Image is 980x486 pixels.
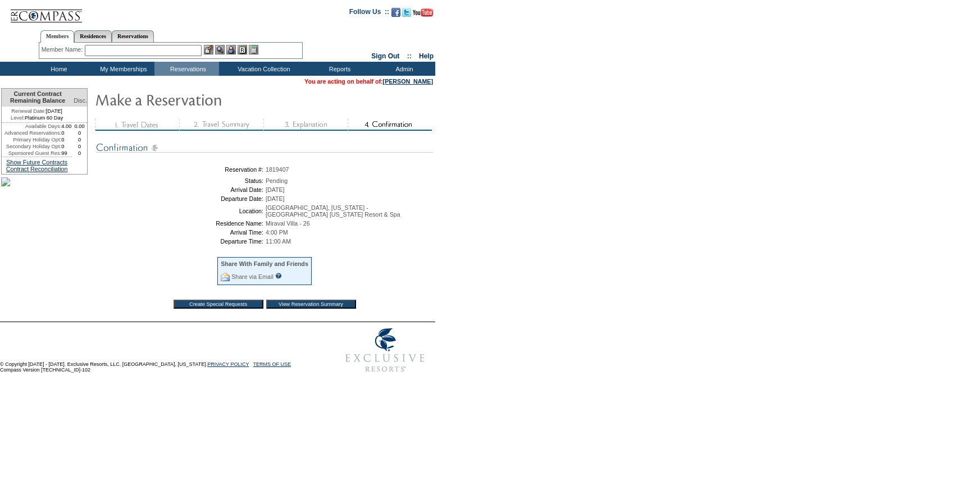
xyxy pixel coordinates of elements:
[2,150,61,157] td: Sponsored Guest Res:
[371,62,435,76] td: Admin
[1,177,10,186] img: Shot-41-050.jpg
[304,78,433,85] span: You are acting on behalf of:
[95,119,179,131] img: step1_state3.gif
[154,62,219,76] td: Reservations
[219,62,306,76] td: Vacation Collection
[402,11,411,18] a: Follow us on Twitter
[179,119,263,131] img: step2_state3.gif
[402,8,411,17] img: Follow us on Twitter
[204,45,213,54] img: b_edit.gif
[11,114,25,121] span: Level:
[231,273,274,280] a: Share via Email
[266,177,288,184] span: Pending
[2,89,72,107] td: Current Contract Remaining Balance
[266,186,285,193] span: [DATE]
[383,78,433,85] a: [PERSON_NAME]
[112,30,154,42] a: Reservations
[2,130,61,136] td: Advanced Reservations:
[413,11,433,18] a: Subscribe to our YouTube Channel
[72,150,87,157] td: 0
[413,8,433,17] img: Subscribe to our YouTube Channel
[2,114,72,123] td: Platinum 60 Day
[61,123,72,130] td: 4.00
[98,220,263,227] td: Residence Name:
[6,159,67,166] a: Show Future Contracts
[72,143,87,150] td: 0
[98,238,263,245] td: Departure Time:
[174,300,263,309] input: Create Special Requests
[226,45,236,54] img: Impersonate
[253,361,291,367] a: TERMS OF USE
[72,136,87,143] td: 0
[40,30,75,43] a: Members
[407,52,412,60] span: ::
[266,220,310,227] span: Miraval Villa - 26
[72,130,87,136] td: 0
[266,229,288,236] span: 4:00 PM
[266,166,289,173] span: 1819407
[98,204,263,218] td: Location:
[61,150,72,157] td: 99
[2,136,61,143] td: Primary Holiday Opt:
[61,130,72,136] td: 0
[391,11,400,18] a: Become our fan on Facebook
[419,52,434,60] a: Help
[266,204,400,218] span: [GEOGRAPHIC_DATA], [US_STATE] - [GEOGRAPHIC_DATA] [US_STATE] Resort & Spa
[98,186,263,193] td: Arrival Date:
[2,143,61,150] td: Secondary Holiday Opt:
[42,45,85,54] div: Member Name:
[249,45,258,54] img: b_calculator.gif
[215,45,225,54] img: View
[391,8,400,17] img: Become our fan on Facebook
[266,195,285,202] span: [DATE]
[2,123,61,130] td: Available Days:
[72,123,87,130] td: 0.00
[306,62,371,76] td: Reports
[2,107,72,114] td: [DATE]
[266,300,356,309] input: View Reservation Summary
[371,52,399,60] a: Sign Out
[74,97,87,104] span: Disc.
[74,30,112,42] a: Residences
[11,108,45,114] span: Renewal Date:
[98,195,263,202] td: Departure Date:
[98,166,263,173] td: Reservation #:
[6,166,68,172] a: Contract Reconciliation
[98,177,263,184] td: Status:
[238,45,247,54] img: Reservations
[263,119,348,131] img: step3_state3.gif
[61,136,72,143] td: 0
[348,119,432,131] img: step4_state2.gif
[90,62,154,76] td: My Memberships
[61,143,72,150] td: 0
[275,273,282,279] input: What is this?
[207,361,249,367] a: PRIVACY POLICY
[349,7,389,20] td: Follow Us ::
[25,62,90,76] td: Home
[98,229,263,236] td: Arrival Time:
[95,88,320,111] img: Make Reservation
[266,238,291,245] span: 11:00 AM
[335,322,435,378] img: Exclusive Resorts
[221,260,308,267] div: Share With Family and Friends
